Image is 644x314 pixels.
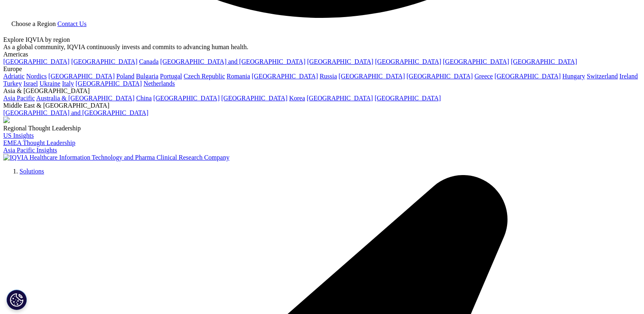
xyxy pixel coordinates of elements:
[562,73,585,80] a: Hungary
[139,58,158,65] a: Canada
[20,168,44,175] a: Solutions
[443,58,509,65] a: [GEOGRAPHIC_DATA]
[36,95,134,102] a: Australia & [GEOGRAPHIC_DATA]
[3,87,641,95] div: Asia & [GEOGRAPHIC_DATA]
[407,73,473,80] a: [GEOGRAPHIC_DATA]
[160,58,305,65] a: [GEOGRAPHIC_DATA] and [GEOGRAPHIC_DATA]
[48,73,115,80] a: [GEOGRAPHIC_DATA]
[26,73,47,80] a: Nordics
[153,95,219,102] a: [GEOGRAPHIC_DATA]
[375,95,441,102] a: [GEOGRAPHIC_DATA]
[3,95,35,102] a: Asia Pacific
[511,58,577,65] a: [GEOGRAPHIC_DATA]
[307,95,373,102] a: [GEOGRAPHIC_DATA]
[289,95,305,102] a: Korea
[320,73,337,80] a: Russia
[116,73,134,80] a: Poland
[71,58,137,65] a: [GEOGRAPHIC_DATA]
[136,95,152,102] a: China
[7,290,27,310] button: Cookies Settings
[221,95,288,102] a: [GEOGRAPHIC_DATA]
[620,73,638,80] a: Ireland
[3,132,34,139] a: US Insights
[3,117,10,123] img: 2093_analyzing-data-using-big-screen-display-and-laptop.png
[252,73,318,80] a: [GEOGRAPHIC_DATA]
[3,125,641,132] div: Regional Thought Leadership
[475,73,493,80] a: Greece
[307,58,373,65] a: [GEOGRAPHIC_DATA]
[3,147,57,154] a: Asia Pacific Insights
[143,80,175,87] a: Netherlands
[3,139,75,146] a: EMEA Thought Leadership
[3,73,24,80] a: Adriatic
[136,73,158,80] a: Bulgaria
[3,102,641,109] div: Middle East & [GEOGRAPHIC_DATA]
[3,36,641,43] div: Explore IQVIA by region
[39,80,61,87] a: Ukraine
[11,20,56,27] span: Choose a Region
[3,51,641,58] div: Americas
[375,58,441,65] a: [GEOGRAPHIC_DATA]
[3,154,230,161] img: IQVIA Healthcare Information Technology and Pharma Clinical Research Company
[3,58,69,65] a: [GEOGRAPHIC_DATA]
[587,73,618,80] a: Switzerland
[62,80,74,87] a: Italy
[338,73,405,80] a: [GEOGRAPHIC_DATA]
[57,20,87,27] a: Contact Us
[3,43,641,51] div: As a global community, IQVIA continuously invests and commits to advancing human health.
[227,73,250,80] a: Romania
[3,80,22,87] a: Turkey
[76,80,142,87] a: [GEOGRAPHIC_DATA]
[3,109,148,116] a: [GEOGRAPHIC_DATA] and [GEOGRAPHIC_DATA]
[184,73,225,80] a: Czech Republic
[3,65,641,73] div: Europe
[160,73,182,80] a: Portugal
[24,80,38,87] a: Israel
[494,73,561,80] a: [GEOGRAPHIC_DATA]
